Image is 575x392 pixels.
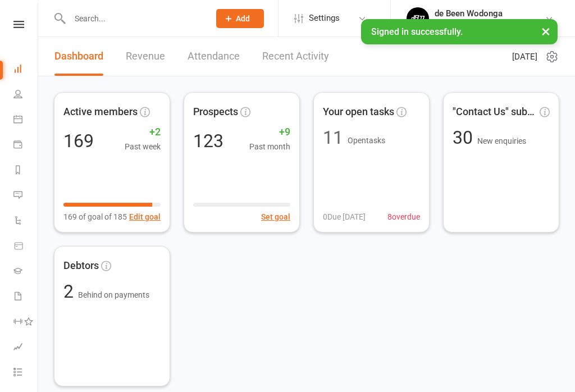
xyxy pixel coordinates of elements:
[63,258,99,274] span: Debtors
[453,127,477,148] span: 30
[63,132,94,150] div: 169
[323,129,343,147] div: 11
[348,136,385,145] span: Open tasks
[188,37,240,76] a: Attendance
[323,211,366,223] span: 0 Due [DATE]
[236,14,250,23] span: Add
[193,104,238,120] span: Prospects
[371,26,463,37] span: Signed in successfully.
[261,211,290,223] button: Set goal
[66,11,202,26] input: Search...
[125,140,161,153] span: Past week
[13,57,39,83] a: Dashboard
[13,335,39,361] a: Assessments
[435,19,545,29] div: de Been 100% [PERSON_NAME]
[193,132,223,150] div: 123
[13,133,39,158] a: Payments
[63,104,138,120] span: Active members
[536,19,556,43] button: ×
[126,37,165,76] a: Revenue
[78,290,149,299] span: Behind on payments
[407,7,429,30] img: thumb_image1710905826.png
[13,158,39,184] a: Reports
[125,124,161,140] span: +2
[54,37,103,76] a: Dashboard
[309,6,340,31] span: Settings
[453,104,537,120] span: "Contact Us" submissions
[387,211,420,223] span: 8 overdue
[129,211,161,223] button: Edit goal
[435,8,545,19] div: de Been Wodonga
[512,50,537,63] span: [DATE]
[249,140,290,153] span: Past month
[63,281,78,302] span: 2
[262,37,329,76] a: Recent Activity
[13,234,39,259] a: Product Sales
[249,124,290,140] span: +9
[13,108,39,133] a: Calendar
[63,211,127,223] span: 169 of goal of 185
[477,136,526,145] span: New enquiries
[216,9,264,28] button: Add
[13,83,39,108] a: People
[323,104,394,120] span: Your open tasks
